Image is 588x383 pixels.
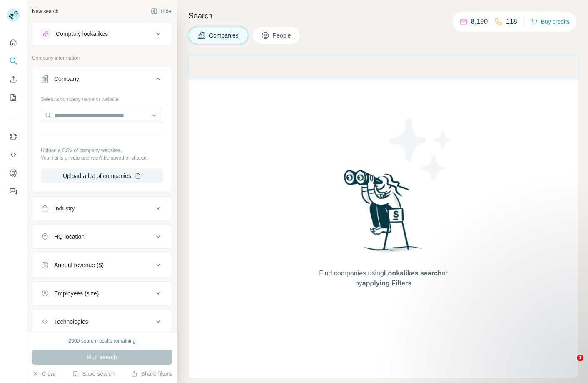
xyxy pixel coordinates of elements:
iframe: Intercom live chat [560,355,580,375]
button: Clear [32,370,56,378]
button: Company [32,69,172,92]
button: Annual revenue ($) [32,255,172,275]
button: HQ location [32,227,172,247]
div: New search [32,8,58,15]
button: Hide [145,5,177,18]
button: Quick start [7,35,20,50]
span: Find companies using or by [316,268,450,288]
span: Lookalikes search [384,270,442,277]
button: Use Surfe API [7,147,20,162]
span: applying Filters [362,280,411,287]
button: My lists [7,90,20,105]
img: Surfe Illustration - Woman searching with binoculars [340,168,427,260]
button: Dashboard [7,165,20,180]
button: Use Surfe on LinkedIn [7,129,20,144]
button: Enrich CSV [7,72,20,87]
div: Company lookalikes [56,30,108,38]
p: Upload a CSV of company websites. [41,147,163,154]
p: 118 [506,17,517,27]
iframe: Banner [189,56,578,78]
button: Employees (size) [32,283,172,303]
div: Industry [54,204,75,213]
div: Company [54,75,79,83]
p: Company information [32,54,172,62]
div: Annual revenue ($) [54,261,104,269]
p: 8,190 [471,17,488,27]
button: Buy credits [531,16,570,28]
div: Technologies [54,318,88,326]
div: Employees (size) [54,289,99,298]
button: Upload a list of companies [41,168,163,183]
button: Feedback [7,184,20,199]
p: Your list is private and won't be saved or shared. [41,154,163,162]
div: Select a company name or website [41,92,163,103]
span: People [273,31,292,40]
img: Surfe Illustration - Stars [384,111,458,186]
div: 2000 search results remaining [69,337,136,345]
div: HQ location [54,233,85,241]
span: Companies [209,31,239,40]
button: Save search [72,370,115,378]
button: Company lookalikes [32,24,172,44]
span: 1 [577,355,583,361]
button: Search [7,53,20,68]
button: Industry [32,198,172,218]
h4: Search [189,10,578,22]
button: Technologies [32,312,172,332]
button: Share filters [131,370,172,378]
